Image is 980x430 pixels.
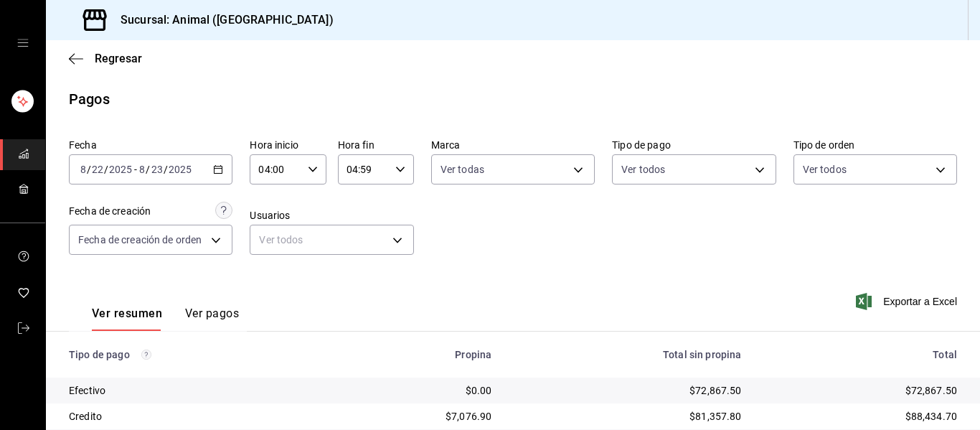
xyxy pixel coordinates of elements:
[344,409,491,424] div: $7,076.90
[109,11,334,29] h3: Sucursal: Animal ([GEOGRAPHIC_DATA])
[87,164,91,175] span: /
[250,225,413,255] div: Ver todos
[104,164,108,175] span: /
[138,164,146,175] input: --
[765,349,957,360] div: Total
[765,409,957,424] div: $88,434.70
[69,409,321,424] div: Credito
[612,140,776,150] label: Tipo de pago
[92,307,162,331] button: Ver resumen
[344,349,491,360] div: Propina
[440,162,484,177] span: Ver todas
[431,140,595,150] label: Marca
[146,164,150,175] span: /
[164,164,168,175] span: /
[69,204,151,219] div: Fecha de creación
[141,350,151,360] svg: Los pagos realizados con Pay y otras terminales son montos brutos.
[803,162,847,177] span: Ver todos
[621,162,665,177] span: Ver todos
[514,383,741,398] div: $72,867.50
[859,293,957,310] button: Exportar a Excel
[69,383,321,398] div: Efectivo
[69,52,142,65] button: Regresar
[134,164,137,175] span: -
[91,164,104,175] input: --
[344,383,491,398] div: $0.00
[69,140,232,150] label: Fecha
[108,164,133,175] input: ----
[17,37,29,49] button: open drawer
[793,140,957,150] label: Tipo de orden
[168,164,192,175] input: ----
[151,164,164,175] input: --
[69,88,110,110] div: Pagos
[80,164,87,175] input: --
[250,140,326,150] label: Hora inicio
[185,307,239,331] button: Ver pagos
[92,307,239,331] div: navigation tabs
[765,383,957,398] div: $72,867.50
[338,140,414,150] label: Hora fin
[514,409,741,424] div: $81,357.80
[514,349,741,360] div: Total sin propina
[250,210,413,220] label: Usuarios
[78,233,202,247] span: Fecha de creación de orden
[69,349,321,360] div: Tipo de pago
[95,52,142,65] span: Regresar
